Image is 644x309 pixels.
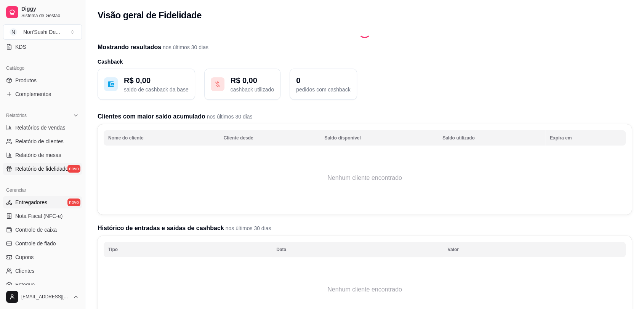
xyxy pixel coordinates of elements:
div: Gerenciar [3,184,82,196]
div: Catálogo [3,62,82,74]
div: Loading [359,26,371,38]
a: Relatório de mesas [3,149,82,161]
h2: Histórico de entradas e saídas de cashback [98,224,632,233]
span: Controle de fiado [15,240,56,247]
th: Tipo [104,242,272,257]
span: Relatório de fidelidade [15,165,68,173]
p: cashback utilizado [231,86,274,93]
th: Saldo disponível [320,130,438,146]
a: Relatórios de vendas [3,122,82,134]
h2: Mostrando resultados [98,43,632,52]
th: Cliente desde [219,130,320,146]
th: Data [272,242,443,257]
p: pedidos com cashback [296,86,350,93]
a: Controle de fiado [3,237,82,250]
a: Produtos [3,74,82,86]
span: Complementos [15,90,51,98]
span: Produtos [15,77,37,84]
h2: Clientes com maior saldo acumulado [98,112,632,121]
span: Estoque [15,281,35,288]
p: R$ 0,00 [231,75,274,86]
span: Relatório de clientes [15,138,64,145]
th: Nome do cliente [104,130,219,146]
a: KDS [3,41,82,53]
span: N [10,28,17,36]
th: Expira em [545,130,626,146]
a: Relatório de clientes [3,135,82,147]
span: Relatórios [6,112,27,118]
h3: Cashback [98,58,632,66]
span: KDS [15,43,26,51]
p: saldo de cashback da base [124,86,189,93]
span: nos últimos 30 dias [224,225,271,231]
td: Nenhum cliente encontrado [104,147,626,208]
a: Estoque [3,279,82,291]
span: [EMAIL_ADDRESS][DOMAIN_NAME] [21,294,70,300]
span: Diggy [21,6,79,13]
a: Complementos [3,88,82,100]
a: DiggySistema de Gestão [3,3,82,21]
p: 0 [296,75,350,86]
p: R$ 0,00 [124,75,189,86]
span: Controle de caixa [15,226,57,234]
button: Select a team [3,24,82,40]
span: Clientes [15,267,35,275]
th: Saldo utilizado [438,130,545,146]
a: Clientes [3,265,82,277]
span: nos últimos 30 dias [161,44,208,50]
span: nos últimos 30 dias [205,114,253,120]
div: Nori'Sushi De ... [23,28,60,36]
h2: Visão geral de Fidelidade [98,9,202,21]
button: [EMAIL_ADDRESS][DOMAIN_NAME] [3,288,82,306]
span: Entregadores [15,199,47,206]
a: Relatório de fidelidadenovo [3,163,82,175]
a: Nota Fiscal (NFC-e) [3,210,82,222]
span: Nota Fiscal (NFC-e) [15,212,62,220]
span: Cupons [15,253,34,261]
a: Controle de caixa [3,224,82,236]
span: Relatório de mesas [15,151,61,159]
th: Valor [443,242,626,257]
span: Relatórios de vendas [15,124,66,131]
span: Sistema de Gestão [21,13,79,19]
a: Cupons [3,251,82,263]
a: Entregadoresnovo [3,196,82,208]
button: R$ 0,00cashback utilizado [204,69,280,100]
